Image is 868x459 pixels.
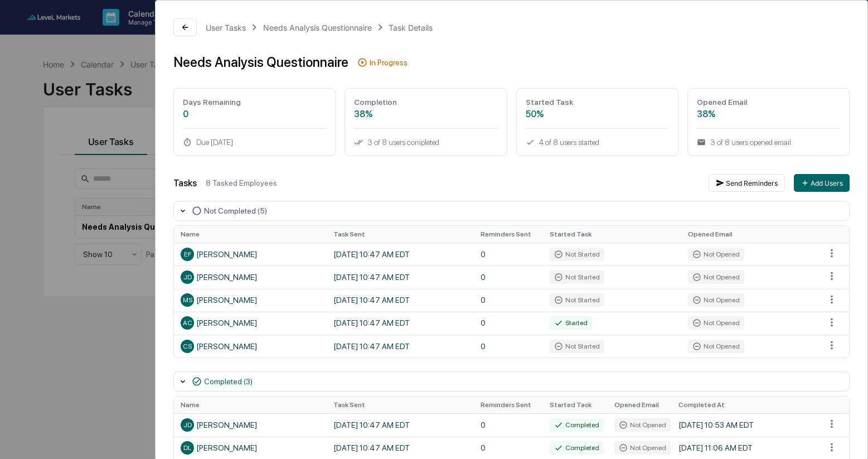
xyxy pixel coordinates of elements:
[526,138,669,147] div: 4 of 8 users started
[543,397,607,413] th: Started Task
[474,335,543,357] td: 0
[474,312,543,335] td: 0
[327,265,474,288] td: [DATE] 10:47 AM EDT
[543,226,681,243] th: Started Task
[183,138,326,147] div: Due [DATE]
[474,226,543,243] th: Reminders Sent
[206,23,246,32] div: User Tasks
[327,289,474,312] td: [DATE] 10:47 AM EDT
[526,98,669,107] div: Started Task
[181,316,320,330] div: [PERSON_NAME]
[688,316,744,330] div: Not Opened
[327,312,474,335] td: [DATE] 10:47 AM EDT
[183,109,326,119] div: 0
[327,226,474,243] th: Task Sent
[550,418,604,432] div: Completed
[681,226,819,243] th: Opened Email
[181,340,320,353] div: [PERSON_NAME]
[688,293,744,307] div: Not Opened
[608,397,672,413] th: Opened Email
[526,109,669,119] div: 50%
[183,342,192,350] span: CS
[614,441,671,455] div: Not Opened
[184,250,191,258] span: EF
[204,206,267,215] div: Not Completed (5)
[204,377,253,386] div: Completed (3)
[688,270,744,284] div: Not Opened
[174,397,327,413] th: Name
[181,248,320,261] div: [PERSON_NAME]
[173,178,197,189] div: Tasks
[183,421,192,429] span: JD
[263,23,372,32] div: Needs Analysis Questionnaire
[327,243,474,265] td: [DATE] 10:47 AM EDT
[550,293,604,307] div: Not Started
[709,174,785,192] button: Send Reminders
[474,289,543,312] td: 0
[389,23,433,32] div: Task Details
[614,418,671,432] div: Not Opened
[181,418,320,432] div: [PERSON_NAME]
[354,109,497,119] div: 38%
[181,293,320,307] div: [PERSON_NAME]
[354,98,497,107] div: Completion
[183,444,191,452] span: DL
[550,441,604,455] div: Completed
[370,58,408,67] div: In Progress
[327,335,474,357] td: [DATE] 10:47 AM EDT
[688,340,744,353] div: Not Opened
[327,397,474,413] th: Task Sent
[327,413,474,436] td: [DATE] 10:47 AM EDT
[474,243,543,265] td: 0
[354,138,497,147] div: 3 of 8 users completed
[550,248,604,261] div: Not Started
[173,54,348,70] div: Needs Analysis Questionnaire
[474,265,543,288] td: 0
[794,174,850,192] button: Add Users
[697,138,840,147] div: 3 of 8 users opened email
[832,422,862,452] iframe: Open customer support
[183,98,326,107] div: Days Remaining
[474,397,543,413] th: Reminders Sent
[474,413,543,436] td: 0
[183,273,192,281] span: JD
[672,413,819,436] td: [DATE] 10:53 AM EDT
[688,248,744,261] div: Not Opened
[550,340,604,353] div: Not Started
[697,98,840,107] div: Opened Email
[181,441,320,455] div: [PERSON_NAME]
[174,226,327,243] th: Name
[183,296,192,304] span: MS
[672,397,819,413] th: Completed At
[697,109,840,119] div: 38%
[181,270,320,284] div: [PERSON_NAME]
[206,178,700,187] div: 8 Tasked Employees
[550,316,592,330] div: Started
[550,270,604,284] div: Not Started
[183,319,192,327] span: AC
